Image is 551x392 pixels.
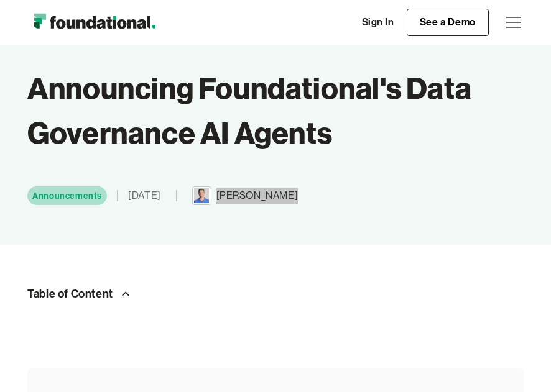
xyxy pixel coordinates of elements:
img: Arrow [118,286,133,301]
div: [DATE] [128,188,161,204]
a: Sign In [350,9,407,35]
img: Foundational Logo [27,10,161,35]
a: home [27,10,161,35]
div: Table of Content [27,285,113,303]
div: menu [499,7,524,37]
h1: Announcing Foundational's Data Governance AI Agents [27,66,523,155]
a: See a Demo [407,9,489,36]
div: [PERSON_NAME] [216,188,299,204]
iframe: Chat Widget [489,332,551,392]
div: Announcements [32,189,102,203]
a: Category [27,186,107,205]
